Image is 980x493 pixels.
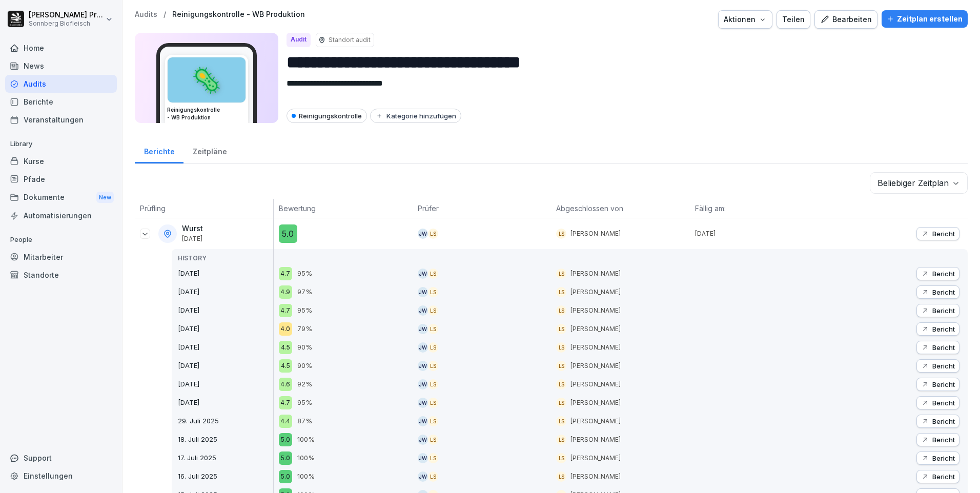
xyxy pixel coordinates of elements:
[916,433,959,446] button: Bericht
[418,453,428,463] div: JW
[556,453,566,463] div: LS
[5,39,117,57] a: Home
[279,359,292,373] div: 4.5
[5,152,117,170] a: Kurse
[279,304,292,317] div: 4.7
[5,449,117,467] div: Support
[297,269,312,279] p: 95%
[428,229,438,239] div: LS
[178,269,273,279] p: [DATE]
[5,111,117,129] a: Veranstaltungen
[5,266,117,284] a: Standorte
[5,232,117,248] p: People
[570,306,621,315] p: [PERSON_NAME]
[5,467,117,485] a: Einstellungen
[428,453,438,463] div: LS
[297,361,312,371] p: 90%
[556,379,566,389] div: LS
[932,306,955,315] p: Bericht
[279,451,292,465] div: 5.0
[418,229,428,239] div: JW
[932,288,955,296] p: Bericht
[172,10,305,19] p: Reinigungskontrolle - WB Produktion
[5,188,117,207] div: Dokumente
[279,322,292,336] div: 4.0
[932,325,955,333] p: Bericht
[5,188,117,207] a: DokumenteNew
[287,109,367,123] div: Reinigungskontrolle
[297,342,312,353] p: 90%
[428,361,438,371] div: LS
[5,57,117,75] div: News
[96,192,114,203] div: New
[297,453,315,463] p: 100%
[932,270,955,278] p: Bericht
[297,398,312,408] p: 95%
[556,229,566,239] div: LS
[178,471,273,482] p: 16. Juli 2025
[178,342,273,353] p: [DATE]
[428,342,438,353] div: LS
[932,399,955,407] p: Bericht
[279,378,292,391] div: 4.6
[135,10,157,19] a: Audits
[570,287,621,297] p: [PERSON_NAME]
[178,435,273,445] p: 18. Juli 2025
[556,398,566,408] div: LS
[135,137,183,163] a: Berichte
[916,359,959,373] button: Bericht
[297,305,312,316] p: 95%
[297,471,315,482] p: 100%
[428,398,438,408] div: LS
[370,109,461,123] button: Kategorie hinzufügen
[916,451,959,465] button: Bericht
[279,341,292,354] div: 4.5
[570,454,621,463] p: [PERSON_NAME]
[932,230,955,238] p: Bericht
[556,287,566,297] div: LS
[418,361,428,371] div: JW
[932,362,955,370] p: Bericht
[418,342,428,353] div: JW
[718,10,772,29] button: Aktionen
[167,106,246,121] h3: Reinigungskontrolle - WB Produktion
[5,170,117,188] a: Pfade
[178,287,273,297] p: [DATE]
[182,235,203,242] p: [DATE]
[5,207,117,224] a: Automatisierungen
[556,416,566,426] div: LS
[279,285,292,299] div: 4.9
[279,415,292,428] div: 4.4
[418,269,428,279] div: JW
[168,57,246,102] div: 🦠
[183,137,236,163] a: Zeitpläne
[178,361,273,371] p: [DATE]
[140,203,268,214] p: Prüfling
[164,10,166,19] p: /
[297,416,312,426] p: 87%
[556,269,566,279] div: LS
[5,248,117,266] a: Mitarbeiter
[279,470,292,483] div: 5.0
[287,33,311,47] div: Audit
[916,227,959,240] button: Bericht
[29,20,104,27] p: Sonnberg Biofleisch
[418,379,428,389] div: JW
[413,199,552,218] th: Prüfer
[932,436,955,444] p: Bericht
[5,93,117,111] a: Berichte
[178,379,273,389] p: [DATE]
[428,416,438,426] div: LS
[916,415,959,428] button: Bericht
[916,304,959,317] button: Bericht
[916,322,959,336] button: Bericht
[932,343,955,352] p: Bericht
